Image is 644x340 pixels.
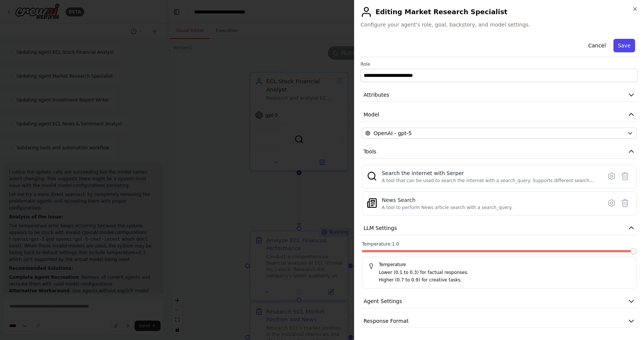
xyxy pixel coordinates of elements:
span: Tools [363,148,376,155]
button: Delete tool [618,169,632,183]
label: Role [360,61,638,67]
button: Delete tool [618,196,632,210]
span: Response Format [363,317,408,325]
span: Model [363,111,379,118]
h2: Editing Market Research Specialist [360,6,638,18]
span: Attributes [363,91,389,99]
img: SerperDevTool [367,171,377,181]
button: Configure tool [605,196,618,210]
h5: Temperature [368,262,630,268]
button: Save [613,39,635,52]
button: Response Format [360,314,638,328]
button: Configure tool [605,169,618,183]
span: Configure your agent's role, goal, backstory, and model settings. [360,21,638,28]
span: Temperature: 1.0 [362,241,399,247]
button: Agent Settings [360,294,638,308]
div: A tool to perform News article search with a search_query. [382,205,512,210]
button: Model [360,108,638,122]
button: Tools [360,145,638,159]
button: Attributes [360,88,638,102]
button: Cancel [584,39,610,52]
div: News Search [382,196,512,204]
span: OpenAI - gpt-5 [373,130,411,137]
button: OpenAI - gpt-5 [362,128,637,139]
div: A tool that can be used to search the internet with a search_query. Supports different search typ... [382,178,597,184]
p: Higher (0.7 to 0.9) for creative tasks. [379,277,630,284]
span: Agent Settings [363,297,402,305]
img: SerplyNewsSearchTool [367,198,377,208]
button: LLM Settings [360,221,638,235]
div: Search the internet with Serper [382,169,597,177]
p: Lower (0.1 to 0.3) for factual responses. [379,269,630,277]
span: LLM Settings [363,224,397,232]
